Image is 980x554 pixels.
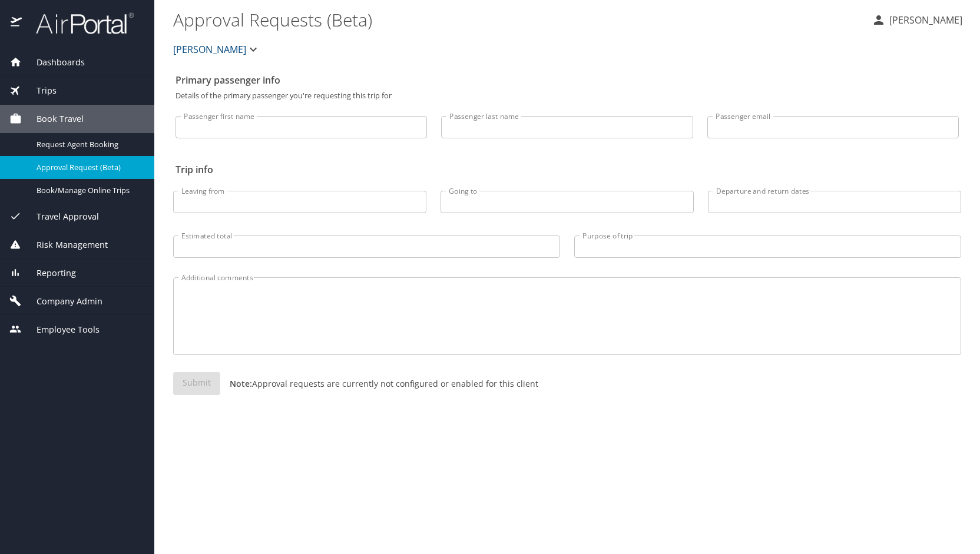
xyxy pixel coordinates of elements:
span: [PERSON_NAME] [173,41,246,58]
img: airportal-logo.png [23,12,134,35]
span: Approval Request (Beta) [37,162,140,173]
span: Dashboards [22,56,85,69]
p: Details of the primary passenger you're requesting this trip for [176,92,959,99]
button: [PERSON_NAME] [867,9,967,31]
strong: Note: [230,378,252,389]
span: Company Admin [22,295,102,308]
span: Trips [22,84,57,97]
p: [PERSON_NAME] [886,13,962,27]
p: Approval requests are currently not configured or enabled for this client [220,377,538,390]
span: Book Travel [22,112,84,125]
span: Reporting [22,267,76,280]
span: Employee Tools [22,323,100,336]
h2: Trip info [176,160,959,179]
img: icon-airportal.png [11,12,23,35]
span: Risk Management [22,238,108,251]
button: [PERSON_NAME] [168,38,265,61]
span: Travel Approval [22,210,99,223]
span: Request Agent Booking [37,139,140,150]
h2: Primary passenger info [176,71,959,89]
span: Book/Manage Online Trips [37,185,140,196]
h1: Approval Requests (Beta) [173,1,862,38]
